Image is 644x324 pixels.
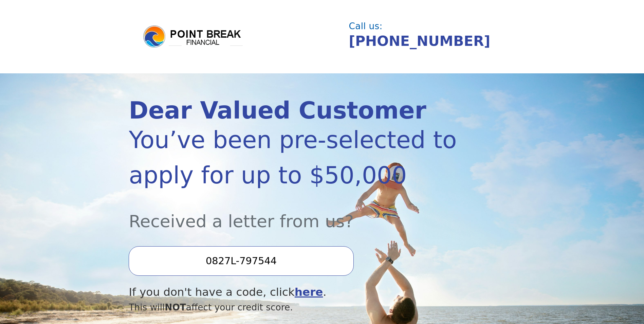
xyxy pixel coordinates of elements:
div: Call us: [349,22,510,31]
div: Dear Valued Customer [129,99,457,122]
img: logo.png [142,24,244,49]
input: Enter your Offer Code: [129,246,353,275]
a: here [295,286,323,299]
span: NOT [165,302,186,312]
a: [PHONE_NUMBER] [349,33,491,49]
div: Received a letter from us? [129,193,457,234]
div: You’ve been pre-selected to apply for up to $50,000 [129,122,457,193]
div: This will affect your credit score. [129,301,457,314]
div: If you don't have a code, click . [129,284,457,301]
